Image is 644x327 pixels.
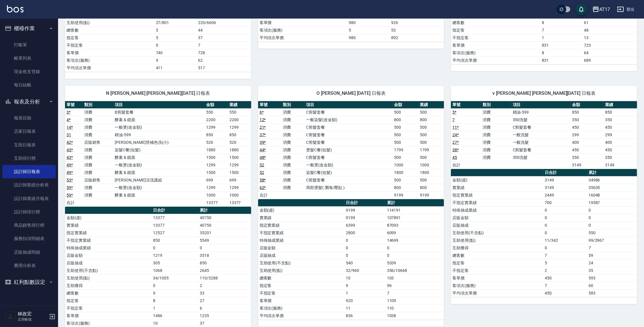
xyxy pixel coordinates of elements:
button: 紅利點數設定 [2,275,56,290]
td: 34986 [587,176,637,184]
td: 精油-599 [113,131,205,139]
td: 互助獲得 [451,244,543,252]
th: 項目 [305,101,393,109]
td: 指定客 [65,34,154,41]
td: C剪髮套餐 [305,154,393,161]
td: 7 [197,41,251,49]
td: 48 [583,26,637,34]
td: 11/342 [543,237,587,244]
a: 費用分析表 [2,259,56,272]
a: 設計師業績月報表 [2,192,56,205]
td: 850 [228,131,251,139]
td: 61 [583,19,637,26]
td: [PERSON_NAME]涼洗護組 [113,176,205,184]
td: 299 [604,131,637,139]
td: 53 [390,26,444,34]
td: 1800 [418,169,444,176]
td: 0 [386,244,444,252]
td: 1299 [228,161,251,169]
td: 62 [197,57,251,64]
td: 1000 [228,191,251,199]
td: 500 [393,108,418,116]
th: 類別 [83,101,114,109]
a: 45 [452,155,457,160]
a: 現金收支登錄 [2,65,56,78]
td: 37 [197,34,251,41]
table: a dense table [451,101,637,169]
td: 500 [393,176,418,184]
td: [PERSON_NAME]塔補色洗(小) [113,139,205,146]
td: 消費 [281,169,305,176]
td: 740 [154,49,197,57]
td: 13 [583,34,637,41]
td: 指定實業績 [258,221,345,229]
td: 850 [205,131,228,139]
td: 299 [571,131,604,139]
a: 報表目錄 [2,111,56,125]
td: 87093 [386,221,444,229]
td: 35635 [587,184,637,191]
td: 550 [228,108,251,116]
td: 店販抽成 [451,221,543,229]
button: 櫃檯作業 [2,21,56,36]
td: 總客數 [451,19,540,26]
td: 400 [604,139,637,146]
td: 12527 [152,229,198,237]
td: 3149 [604,161,637,169]
td: 0 [152,244,198,252]
td: 消費 [481,146,511,154]
td: 99/2967 [587,237,637,244]
td: 燙髮C餐(短髮) [305,146,393,154]
button: AT17 [590,3,612,15]
a: 互助日報表 [2,138,56,152]
td: 互助使用(點) [451,237,543,244]
td: C剪髮套餐 [305,176,393,184]
td: 特殊抽成業績 [258,237,345,244]
td: 220/6606 [197,19,251,26]
td: 699 [205,176,228,184]
a: 服務扣項明細表 [2,232,56,245]
td: 450 [604,146,637,154]
td: 酵素 & 鏡面 [113,169,205,176]
td: 消費 [281,123,305,131]
td: 不指定實業績 [451,199,543,206]
td: 1000 [418,161,444,169]
td: 40750 [198,214,251,221]
td: 合計 [451,161,481,169]
td: 2449 [543,191,587,199]
th: 金額 [571,101,604,109]
td: 消費 [481,108,511,116]
td: 350洗髮 [511,154,571,161]
td: 3149 [543,176,587,184]
td: 9199 [418,191,444,199]
button: 登出 [615,4,637,15]
td: 550 [587,229,637,237]
td: 消費 [83,116,114,123]
td: C剪髮套餐 [305,139,393,146]
td: 1000 [393,161,418,169]
td: 500 [418,139,444,146]
span: O [PERSON_NAME] [DATE] 日報表 [265,90,437,96]
td: C剪髮套餐 [305,108,393,116]
td: 消費 [83,169,114,176]
td: 合計 [258,191,281,199]
td: 500 [418,176,444,184]
td: 517 [197,64,251,72]
td: 728 [197,49,251,57]
td: 9199 [345,214,386,221]
img: Logo [7,5,24,12]
td: 114191 [386,206,444,214]
th: 累計 [386,199,444,207]
td: 723 [583,41,637,49]
a: 52 [260,170,264,175]
td: 520 [228,139,251,146]
img: Person [5,311,16,322]
td: 互助使用(點) [65,19,154,26]
td: 850 [571,108,604,116]
td: 520 [205,139,228,146]
td: 9 [154,57,197,64]
td: 消費 [481,116,511,123]
td: 一般染髮(改金額) [305,116,393,123]
td: 消費 [481,123,511,131]
td: 450 [571,123,604,131]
